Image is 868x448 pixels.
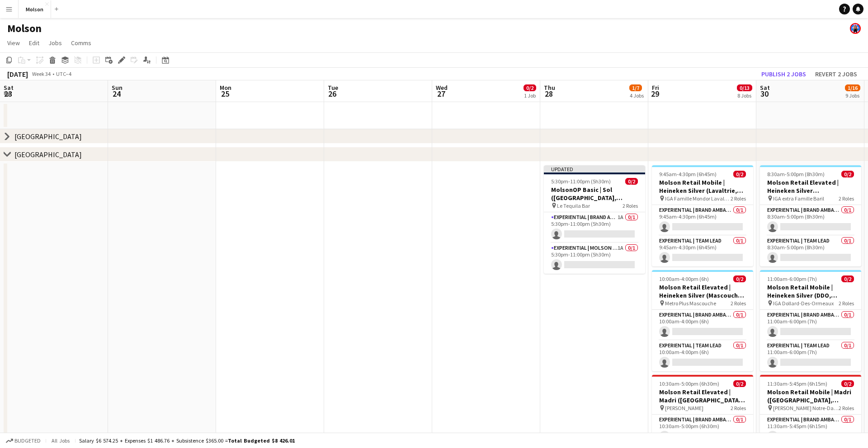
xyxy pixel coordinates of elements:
[760,205,861,236] app-card-role: Experiential | Brand Ambassador0/18:30am-5:00pm (8h30m)
[733,171,746,177] span: 0/2
[733,275,746,282] span: 0/2
[731,195,746,202] span: 2 Roles
[659,275,709,282] span: 10:00am-4:00pm (6h)
[4,84,14,92] span: Sat
[767,171,825,177] span: 8:30am-5:00pm (8h30m)
[45,37,66,49] a: Jobs
[841,171,854,177] span: 0/2
[651,89,659,99] span: 29
[760,388,861,404] h3: Molson Retail Mobile | Madri ([GEOGRAPHIC_DATA], [GEOGRAPHIC_DATA])
[850,23,861,34] app-user-avatar: Lysandre Dorval
[436,84,448,92] span: Wed
[544,165,645,173] div: Updated
[14,132,82,141] div: [GEOGRAPHIC_DATA]
[767,275,817,282] span: 11:00am-6:00pm (7h)
[845,92,860,99] div: 9 Jobs
[733,380,746,387] span: 0/2
[110,89,123,99] span: 24
[25,37,43,49] a: Edit
[773,405,839,411] span: [PERSON_NAME] Notre-Dame [GEOGRAPHIC_DATA]
[811,68,861,80] button: Revert 2 jobs
[759,89,770,99] span: 30
[228,437,295,444] span: Total Budgeted $8 426.01
[326,89,338,99] span: 26
[625,178,638,185] span: 0/2
[30,70,52,77] span: Week 34
[328,84,338,92] span: Tue
[839,405,854,411] span: 2 Roles
[218,89,231,99] span: 25
[737,92,752,99] div: 8 Jobs
[737,84,752,91] span: 0/13
[652,310,753,341] app-card-role: Experiential | Brand Ambassador0/110:00am-4:00pm (6h)
[652,283,753,299] h3: Molson Retail Elevated | Heineken Silver (Mascouche, [GEOGRAPHIC_DATA])
[544,84,555,92] span: Thu
[71,39,91,47] span: Comms
[760,310,861,341] app-card-role: Experiential | Brand Ambassador0/111:00am-6:00pm (7h)
[652,270,753,371] app-job-card: 10:00am-4:00pm (6h)0/2Molson Retail Elevated | Heineken Silver (Mascouche, [GEOGRAPHIC_DATA]) Met...
[839,300,854,307] span: 2 Roles
[758,68,810,80] button: Publish 2 jobs
[50,437,71,444] span: All jobs
[544,186,645,202] h3: MolsonOP Basic | Sol ([GEOGRAPHIC_DATA], [GEOGRAPHIC_DATA])
[56,70,71,77] div: UTC−4
[652,84,659,92] span: Fri
[760,236,861,266] app-card-role: Experiential | Team Lead0/18:30am-5:00pm (8h30m)
[665,405,703,411] span: [PERSON_NAME]
[773,300,834,307] span: IGA Dollard-Des-Ormeaux
[731,300,746,307] span: 2 Roles
[67,37,95,49] a: Comms
[524,84,536,91] span: 0/2
[665,300,716,307] span: Metro Plus Mascouche
[4,37,24,49] a: View
[29,39,39,47] span: Edit
[7,39,20,47] span: View
[551,178,611,185] span: 5:30pm-11:00pm (5h30m)
[557,202,590,209] span: Le Tequila Bar
[652,178,753,195] h3: Molson Retail Mobile | Heineken Silver (Lavaltrie, [GEOGRAPHIC_DATA])
[652,388,753,404] h3: Molson Retail Elevated | Madri ([GEOGRAPHIC_DATA], [GEOGRAPHIC_DATA])
[659,171,717,177] span: 9:45am-4:30pm (6h45m)
[731,405,746,411] span: 2 Roles
[7,70,28,79] div: [DATE]
[845,84,860,91] span: 1/16
[760,341,861,371] app-card-role: Experiential | Team Lead0/111:00am-6:00pm (7h)
[112,84,123,92] span: Sun
[14,150,82,159] div: [GEOGRAPHIC_DATA]
[773,195,824,202] span: IGA extra Famille Baril
[2,89,14,99] span: 23
[760,283,861,299] h3: Molson Retail Mobile | Heineken Silver (DDO, [GEOGRAPHIC_DATA])
[623,202,638,209] span: 2 Roles
[767,380,827,387] span: 11:30am-5:45pm (6h15m)
[652,415,753,445] app-card-role: Experiential | Brand Ambassador0/110:30am-5:00pm (6h30m)
[544,243,645,274] app-card-role: Experiential | Molson Brand Specialist1A0/15:30pm-11:00pm (5h30m)
[841,275,854,282] span: 0/2
[5,436,42,446] button: Budgeted
[19,0,51,18] button: Molson
[629,84,642,91] span: 1/7
[14,438,41,444] span: Budgeted
[79,437,295,444] div: Salary $6 574.25 + Expenses $1 486.76 + Subsistence $365.00 =
[652,205,753,236] app-card-role: Experiential | Brand Ambassador0/19:45am-4:30pm (6h45m)
[841,380,854,387] span: 0/2
[220,84,231,92] span: Mon
[652,236,753,266] app-card-role: Experiential | Team Lead0/19:45am-4:30pm (6h45m)
[48,39,62,47] span: Jobs
[544,165,645,274] app-job-card: Updated5:30pm-11:00pm (5h30m)0/2MolsonOP Basic | Sol ([GEOGRAPHIC_DATA], [GEOGRAPHIC_DATA]) Le Te...
[652,165,753,266] app-job-card: 9:45am-4:30pm (6h45m)0/2Molson Retail Mobile | Heineken Silver (Lavaltrie, [GEOGRAPHIC_DATA]) IGA...
[760,84,770,92] span: Sat
[7,22,42,35] h1: Molson
[652,341,753,371] app-card-role: Experiential | Team Lead0/110:00am-4:00pm (6h)
[839,195,854,202] span: 2 Roles
[760,178,861,195] h3: Molson Retail Elevated | Heineken Silver ([GEOGRAPHIC_DATA], [GEOGRAPHIC_DATA])
[760,415,861,445] app-card-role: Experiential | Brand Ambassador0/111:30am-5:45pm (6h15m)
[659,380,719,387] span: 10:30am-5:00pm (6h30m)
[544,212,645,243] app-card-role: Experiential | Brand Ambassador1A0/15:30pm-11:00pm (5h30m)
[665,195,731,202] span: IGA Famille Mondor Lavaltrie
[542,89,555,99] span: 28
[434,89,448,99] span: 27
[760,270,861,371] app-job-card: 11:00am-6:00pm (7h)0/2Molson Retail Mobile | Heineken Silver (DDO, [GEOGRAPHIC_DATA]) IGA Dollard...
